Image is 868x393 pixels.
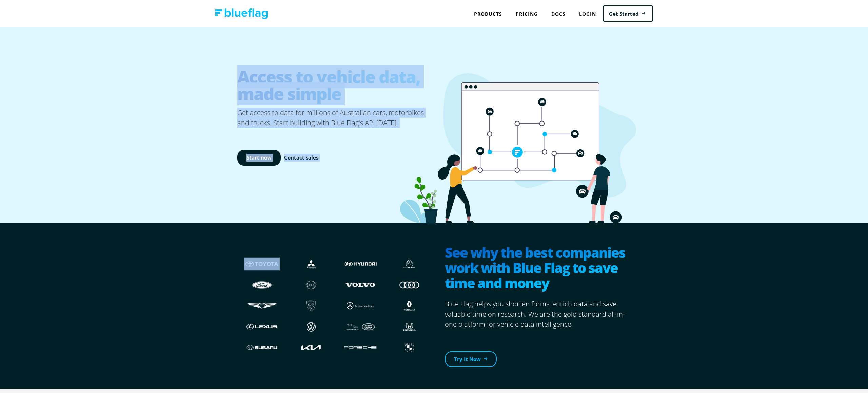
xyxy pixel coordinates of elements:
img: Ford logo [244,278,280,291]
img: Mercedes logo [342,299,378,312]
p: Blue Flag helps you shorten forms, enrich data and save valuable time on research. We are the gol... [445,299,631,330]
a: Try It Now [445,351,497,367]
img: Citroen logo [392,258,427,270]
img: Audi logo [392,278,427,291]
a: Docs [545,7,572,21]
img: Honda logo [392,320,427,333]
img: Peugeot logo [293,299,329,312]
img: Porshce logo [342,341,378,354]
img: Hyundai logo [342,258,378,270]
a: Get Started [603,5,653,22]
a: Login to Blue Flag application [572,7,603,21]
h1: Access to vehicle data, made simple [237,63,434,108]
img: Renault logo [392,299,427,312]
img: Lexus logo [244,320,280,333]
img: Kia logo [293,341,329,354]
img: Subaru logo [244,341,280,354]
img: Volkswagen logo [293,320,329,333]
p: Get access to data for millions of Australian cars, motorbikes and trucks. Start building with Bl... [237,108,434,128]
h2: See why the best companies work with Blue Flag to save time and money [445,245,631,292]
img: Nissan logo [293,278,329,291]
img: Toyota logo [244,258,280,270]
img: Mistubishi logo [293,258,329,270]
a: Pricing [509,7,545,21]
div: Products [467,7,509,21]
img: JLR logo [342,320,378,333]
img: Volvo logo [342,278,378,291]
a: Contact sales [284,154,318,162]
img: Blue Flag logo [215,8,268,19]
img: Genesis logo [244,299,280,312]
img: BMW logo [392,341,427,354]
a: Start now [237,150,281,166]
